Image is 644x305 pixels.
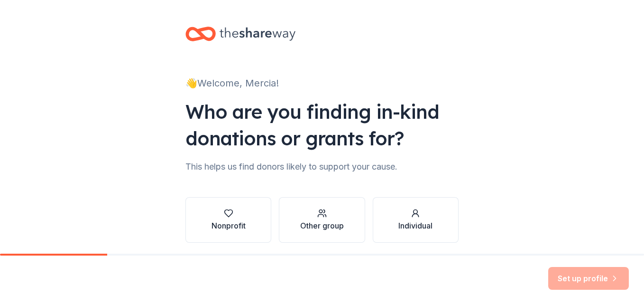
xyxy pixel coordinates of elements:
[185,197,271,243] button: Nonprofit
[185,159,459,174] div: This helps us find donors likely to support your cause.
[185,98,459,152] div: Who are you finding in-kind donations or grants for?
[398,220,432,231] div: Individual
[373,197,459,243] button: Individual
[279,197,365,243] button: Other group
[185,76,459,91] div: 👋 Welcome, Mercia!
[300,220,344,231] div: Other group
[212,220,246,231] div: Nonprofit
